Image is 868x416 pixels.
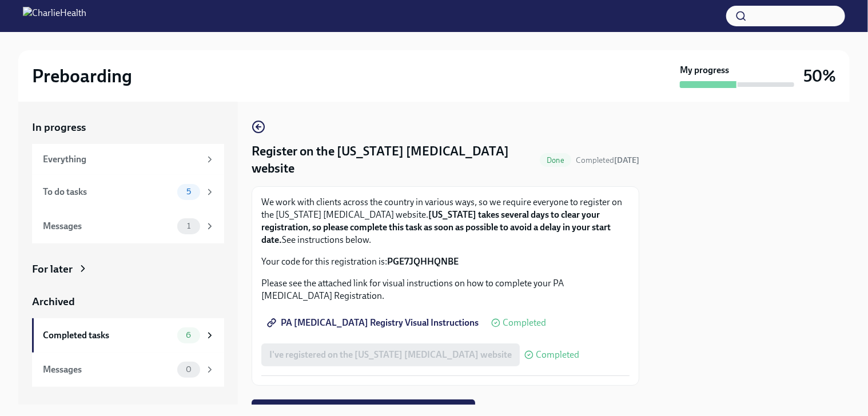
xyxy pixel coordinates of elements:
img: CharlieHealth [23,7,86,25]
strong: My progress [680,64,729,77]
a: PA [MEDICAL_DATA] Registry Visual Instructions [261,311,487,334]
h3: 50% [803,66,836,86]
span: Completed [503,318,546,327]
h2: Preboarding [32,65,132,87]
div: Completed tasks [43,329,173,342]
strong: [US_STATE] takes several days to clear your registration, so please complete this task as soon as... [261,209,611,245]
p: We work with clients across the country in various ways, so we require everyone to register on th... [261,196,630,246]
span: PA [MEDICAL_DATA] Registry Visual Instructions [269,317,479,329]
a: Completed tasks6 [32,318,224,353]
span: October 2nd, 2025 16:31 [576,155,639,166]
div: Messages [43,363,173,376]
strong: [DATE] [614,155,639,165]
a: Archived [32,294,224,309]
p: Please see the attached link for visual instructions on how to complete your PA [MEDICAL_DATA] Re... [261,277,630,302]
a: Messages1 [32,209,224,243]
strong: PGE7JQHHQNBE [387,256,459,267]
a: To do tasks5 [32,175,224,209]
span: 5 [180,187,198,196]
span: 0 [179,365,198,374]
a: Everything [32,144,224,175]
h4: Register on the [US_STATE] [MEDICAL_DATA] website [252,143,535,177]
span: Completed [576,155,639,165]
div: Everything [43,153,200,166]
a: In progress [32,120,224,135]
span: Done [540,156,571,165]
p: Your code for this registration is: [261,255,630,268]
a: For later [32,262,224,277]
div: For later [32,262,73,277]
div: Messages [43,220,173,233]
a: Messages0 [32,353,224,387]
span: 1 [180,222,197,230]
span: Completed [536,350,579,359]
span: 6 [179,331,198,339]
div: To do tasks [43,186,173,198]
